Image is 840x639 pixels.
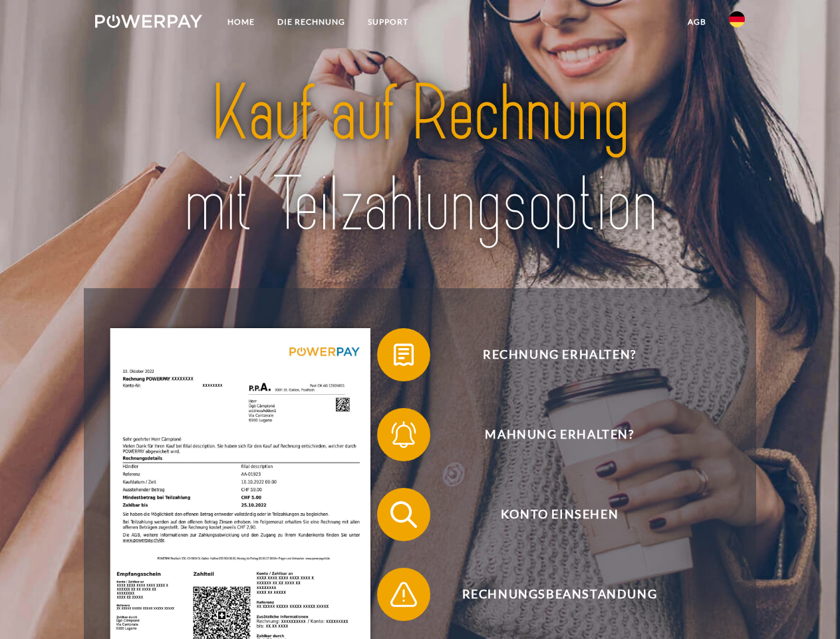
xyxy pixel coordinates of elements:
img: qb_bell.svg [387,418,420,451]
button: Rechnungsbeanstandung [377,568,723,621]
a: DIE RECHNUNG [266,10,356,34]
span: Konto einsehen [396,488,722,541]
span: Mahnung erhalten? [396,408,722,461]
img: de [729,11,745,27]
span: Rechnungsbeanstandung [396,568,722,621]
img: qb_warning.svg [387,578,420,611]
span: Rechnung erhalten? [396,328,722,381]
img: logo-powerpay-white.svg [95,15,202,28]
button: Konto einsehen [377,488,723,541]
button: Mahnung erhalten? [377,408,723,461]
img: qb_search.svg [387,498,420,531]
img: title-powerpay_de.svg [127,64,713,255]
button: Rechnung erhalten? [377,328,723,381]
img: qb_bill.svg [387,338,420,371]
a: agb [676,10,718,34]
a: Home [216,10,266,34]
a: SUPPORT [356,10,420,34]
